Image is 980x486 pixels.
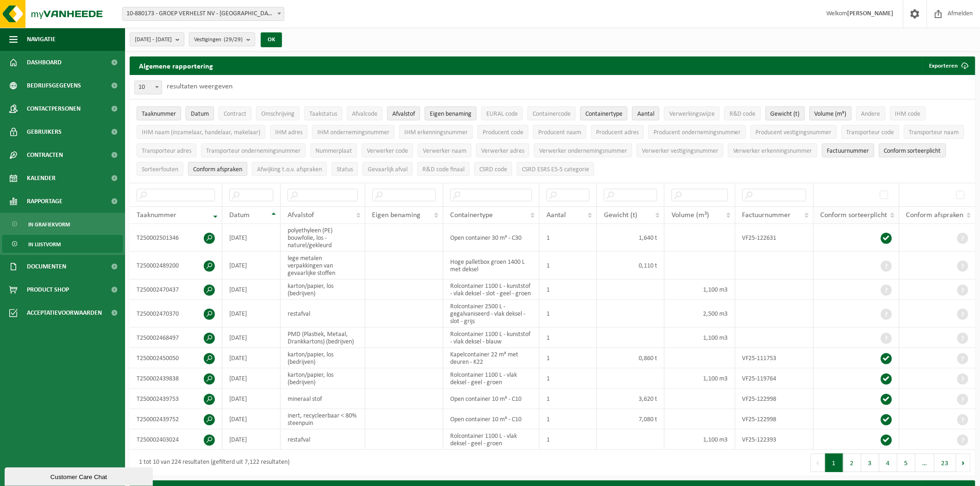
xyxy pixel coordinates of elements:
td: Open container 10 m³ - C10 [443,409,540,430]
span: Volume (m³) [672,212,709,219]
button: Previous [810,454,825,472]
td: karton/papier, los (bedrijven) [281,348,365,368]
span: Gewicht (t) [771,111,800,118]
span: Producent vestigingsnummer [756,129,832,136]
td: VF25-119764 [735,368,814,389]
td: Kapelcontainer 22 m³ met deuren - K22 [443,348,540,368]
button: Transporteur codeTransporteur code: Activate to sort [842,125,899,139]
span: 10 [135,81,162,94]
button: Verwerker naamVerwerker naam: Activate to sort [418,143,471,157]
td: 3,620 t [597,389,665,409]
span: IHM ondernemingsnummer [317,129,389,136]
td: T250002468497 [130,328,222,348]
td: T250002439752 [130,409,222,430]
span: Gebruikers [27,120,62,143]
span: [DATE] - [DATE] [135,33,172,47]
td: [DATE] [222,252,281,280]
td: 7,080 t [597,409,665,430]
span: IHM erkenningsnummer [404,129,468,136]
td: [DATE] [222,224,281,252]
button: ContainercodeContainercode: Activate to sort [528,106,576,120]
span: Documenten [27,255,66,278]
button: Producent adresProducent adres: Activate to sort [591,125,644,139]
span: Volume (m³) [815,111,847,118]
span: Verwerker naam [423,148,466,155]
td: T250002470370 [130,300,222,328]
span: Contactpersonen [27,97,81,120]
span: Verwerkingswijze [669,111,715,118]
td: Rolcontainer 1100 L - kunststof - vlak deksel - slot - geel - groen [443,280,540,300]
td: VF25-122393 [735,430,814,450]
span: Product Shop [27,278,69,301]
td: restafval [281,300,365,328]
button: Conform sorteerplicht : Activate to sort [879,143,946,157]
a: In grafiekvorm [2,215,123,233]
span: Nummerplaat [315,148,352,155]
span: Producent adres [596,129,639,136]
span: Taakstatus [309,111,337,118]
button: Transporteur naamTransporteur naam: Activate to sort [904,125,964,139]
button: Conform afspraken : Activate to sort [188,162,247,176]
button: IHM erkenningsnummerIHM erkenningsnummer: Activate to sort [399,125,473,139]
span: Transporteur code [847,129,894,136]
button: ContainertypeContainertype: Activate to sort [580,106,628,120]
span: Afvalstof [288,212,314,219]
div: 1 tot 10 van 224 resultaten (gefilterd uit 7,122 resultaten) [134,455,289,471]
span: IHM code [895,111,921,118]
td: mineraal stof [281,389,365,409]
td: 1 [540,368,597,389]
span: IHM adres [275,129,302,136]
label: resultaten weergeven [167,83,232,90]
td: 0,860 t [597,348,665,368]
span: … [916,454,935,472]
button: Transporteur adresTransporteur adres: Activate to sort [137,143,196,157]
span: Afvalstof [392,111,415,118]
td: 1 [540,252,597,280]
span: Producent ondernemingsnummer [653,129,741,136]
button: Verwerker adresVerwerker adres: Activate to sort [476,143,529,157]
td: inert, recycleerbaar < 80% steenpuin [281,409,365,430]
span: Afvalcode [352,111,377,118]
button: 3 [861,454,879,472]
td: VF25-122998 [735,389,814,409]
button: Next [956,454,971,472]
button: 4 [879,454,898,472]
button: Gevaarlijk afval : Activate to sort [363,162,413,176]
count: (29/29) [224,37,243,43]
span: Datum [229,212,250,219]
button: IHM naam (inzamelaar, handelaar, makelaar)IHM naam (inzamelaar, handelaar, makelaar): Activate to... [137,125,265,139]
td: 1,100 m3 [665,430,735,450]
button: StatusStatus: Activate to sort [332,162,358,176]
span: Verwerker adres [481,148,524,155]
button: IHM codeIHM code: Activate to sort [890,106,926,120]
span: 10-880173 - GROEP VERHELST NV - OOSTENDE [123,7,284,20]
iframe: chat widget [5,466,155,486]
td: Open container 30 m³ - C30 [443,224,540,252]
span: Datum [191,111,209,118]
h2: Algemene rapportering [130,56,222,75]
span: Dashboard [27,51,62,74]
button: FactuurnummerFactuurnummer: Activate to sort [822,143,874,157]
td: Rolcontainer 1100 L - vlak deksel - geel - groen [443,430,540,450]
td: VF25-122998 [735,409,814,430]
span: Navigatie [27,28,56,51]
span: Containertype [450,212,493,219]
td: 1,100 m3 [665,328,735,348]
button: AndereAndere: Activate to sort [856,106,886,120]
span: Verwerker ondernemingsnummer [539,148,627,155]
td: PMD (Plastiek, Metaal, Drankkartons) (bedrijven) [281,328,365,348]
span: Taaknummer [142,111,176,118]
td: Rolcontainer 2500 L - gegalvaniseerd - vlak deksel - slot - grijs [443,300,540,328]
td: 2,500 m3 [665,300,735,328]
td: [DATE] [222,389,281,409]
span: Eigen benaming [430,111,471,118]
span: EURAL code [486,111,518,118]
td: Rolcontainer 1100 L - kunststof - vlak deksel - blauw [443,328,540,348]
button: Eigen benamingEigen benaming: Activate to sort [425,106,477,120]
span: Verwerker code [367,148,408,155]
td: T250002501346 [130,224,222,252]
button: TaaknummerTaaknummer: Activate to remove sorting [137,106,181,120]
button: DatumDatum: Activate to sort [186,106,214,120]
span: Conform sorteerplicht [821,212,887,219]
span: Conform afspraken [906,212,964,219]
